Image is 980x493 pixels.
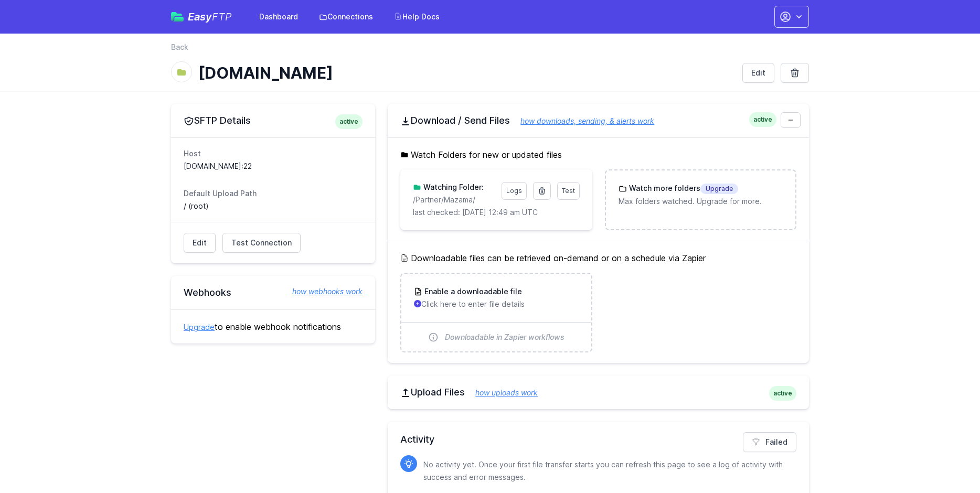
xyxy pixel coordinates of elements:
[742,63,774,83] a: Edit
[421,182,484,192] h3: Watching Folder:
[171,12,232,22] a: EasyFTP
[184,323,215,331] a: Upgrade
[313,7,379,26] a: Connections
[400,252,796,264] h5: Downloadable files can be retrieved on-demand or on a schedule via Zapier
[231,238,292,248] span: Test Connection
[222,233,301,253] a: Test Connection
[414,299,578,309] p: Click here to enter file details
[388,7,446,26] a: Help Docs
[282,286,363,297] a: how webhooks work
[212,10,232,23] span: FTP
[502,182,527,200] a: Logs
[422,286,522,297] h3: Enable a downloadable file
[171,309,375,344] div: to enable webhook notifications
[557,182,580,200] a: Test
[619,196,783,207] p: Max folders watched. Upgrade for more.
[562,187,575,195] span: Test
[171,42,809,59] nav: Breadcrumb
[413,195,495,205] p: /Partner/Mazama/
[184,161,363,172] dd: [DOMAIN_NAME]:22
[401,274,591,351] a: Enable a downloadable file Click here to enter file details Downloadable in Zapier workflows
[445,332,564,342] span: Downloadable in Zapier workflows
[198,63,734,82] h1: [DOMAIN_NAME]
[184,286,363,299] h2: Webhooks
[184,114,363,127] h2: SFTP Details
[184,233,216,253] a: Edit
[510,116,654,125] a: how downloads, sending, & alerts work
[400,114,796,127] h2: Download / Send Files
[413,207,579,218] p: last checked: [DATE] 12:49 am UTC
[749,112,776,127] span: active
[184,188,363,199] dt: Default Upload Path
[606,170,795,219] a: Watch more foldersUpgrade Max folders watched. Upgrade for more.
[171,12,184,22] img: easyftp_logo.png
[188,12,232,22] span: Easy
[627,183,738,194] h3: Watch more folders
[465,388,538,397] a: how uploads work
[700,184,738,194] span: Upgrade
[400,148,796,161] h5: Watch Folders for new or updated files
[400,386,796,399] h2: Upload Files
[400,432,796,447] h2: Activity
[253,7,304,26] a: Dashboard
[335,114,363,129] span: active
[184,201,363,211] dd: / (root)
[171,42,188,52] a: Back
[184,148,363,159] dt: Host
[769,386,796,401] span: active
[743,432,796,452] a: Failed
